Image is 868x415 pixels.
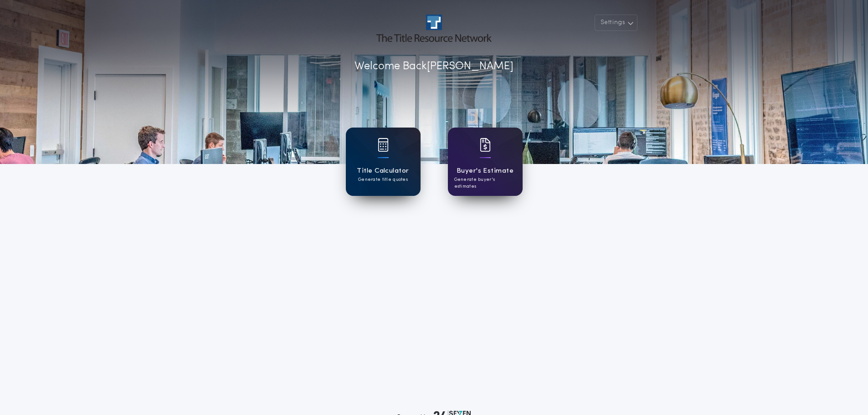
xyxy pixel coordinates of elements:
h1: Buyer's Estimate [457,166,514,176]
a: card iconBuyer's EstimateGenerate buyer's estimates [448,128,523,196]
h1: Title Calculator [357,166,409,176]
img: card icon [378,138,389,152]
button: Settings [595,15,637,31]
img: account-logo [376,15,491,42]
a: card iconTitle CalculatorGenerate title quotes [346,128,421,196]
p: Generate title quotes [358,176,408,183]
img: card icon [480,138,491,152]
p: Generate buyer's estimates [454,176,516,190]
p: Welcome Back [PERSON_NAME] [354,58,514,75]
